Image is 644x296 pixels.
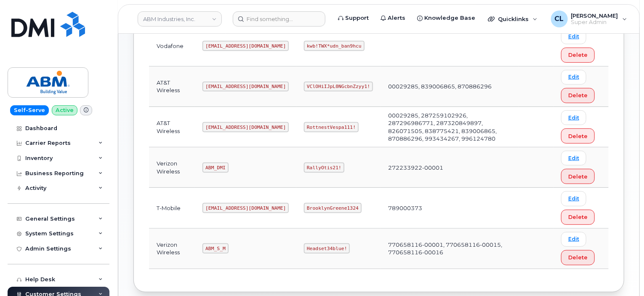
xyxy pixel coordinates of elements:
span: Delete [568,173,588,181]
button: Delete [561,169,595,184]
code: [EMAIL_ADDRESS][DOMAIN_NAME] [202,41,289,51]
td: 789000373 [381,188,518,228]
span: Support [345,14,369,22]
code: [EMAIL_ADDRESS][DOMAIN_NAME] [202,82,289,92]
td: AT&T Wireless [149,107,195,147]
td: Verizon Wireless [149,147,195,188]
span: Delete [568,91,588,99]
a: Alerts [375,10,411,27]
td: Verizon Wireless [149,229,195,269]
a: Edit [561,232,586,247]
td: 272233922-00001 [381,147,518,188]
span: [PERSON_NAME] [571,12,618,19]
button: Delete [561,48,595,63]
a: Edit [561,29,586,44]
td: 770658116-00001, 770658116-00015, 770658116-00016 [381,229,518,269]
code: Headset34blue! [304,243,350,253]
a: Edit [561,191,586,206]
span: Knowledge Base [424,14,475,22]
td: T-Mobile [149,188,195,228]
span: Delete [568,253,588,261]
a: Edit [561,110,586,125]
span: Delete [568,132,588,140]
a: Support [332,10,375,27]
div: Quicklinks [482,11,543,27]
button: Delete [561,210,595,225]
td: Vodafone [149,26,195,67]
code: RallyOtis21! [304,163,344,173]
td: 00029285, 839006865, 870886296 [381,67,518,107]
code: VClOHiIJpL0NGcbnZzyy1! [304,82,373,92]
button: Delete [561,250,595,265]
code: BrooklynGreene1324 [304,203,361,213]
a: ABM Industries, Inc. [138,11,222,27]
a: Edit [561,151,586,165]
code: [EMAIL_ADDRESS][DOMAIN_NAME] [202,122,289,132]
input: Find something... [233,11,325,27]
span: Alerts [388,14,405,22]
code: ABM_S_M [202,243,228,253]
button: Delete [561,128,595,144]
code: ABM_DMI [202,163,228,173]
span: Super Admin [571,19,618,26]
code: RottnestVespa111! [304,122,359,132]
a: Edit [561,70,586,85]
div: Carl Larrison [545,11,633,27]
code: kwb!TWX*udn_ban9hcu [304,41,364,51]
code: [EMAIL_ADDRESS][DOMAIN_NAME] [202,203,289,213]
span: Delete [568,213,588,221]
span: Delete [568,51,588,59]
a: Knowledge Base [411,10,481,27]
td: 00029285, 287259102926, 287296986771, 287320849897, 826071505, 838775421, 839006865, 870886296, 9... [381,107,518,147]
td: AT&T Wireless [149,67,195,107]
span: CL [555,14,564,24]
button: Delete [561,88,595,103]
span: Quicklinks [498,16,529,22]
